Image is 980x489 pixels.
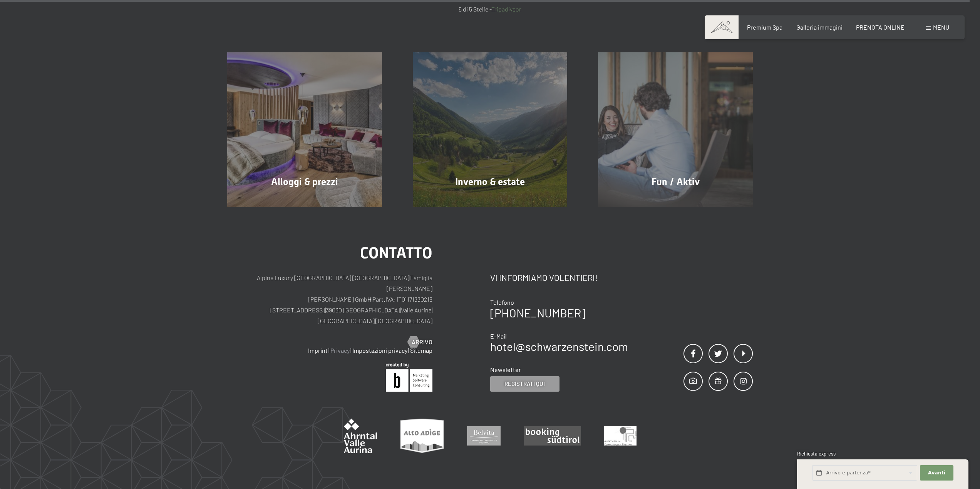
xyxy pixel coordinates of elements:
a: Hotel Benessere SCHWARZENSTEIN – Trentino Alto Adige Dolomiti Fun / Aktiv [583,52,768,207]
a: Galleria immagini [796,23,843,31]
a: Tripadivsor [491,5,521,13]
span: | [408,347,409,354]
a: Hotel Benessere SCHWARZENSTEIN – Trentino Alto Adige Dolomiti Alloggi & prezzi [212,52,397,207]
span: Registrati qui [504,380,545,388]
span: | [350,347,352,354]
img: Brandnamic GmbH | Leading Hospitality Solutions [386,363,432,392]
span: Avanti [928,469,945,476]
a: hotel@schwarzenstein.com [490,339,628,353]
span: Vi informiamo volentieri! [490,272,598,282]
span: | [325,306,326,314]
span: E-Mail [490,332,507,340]
a: Hotel Benessere SCHWARZENSTEIN – Trentino Alto Adige Dolomiti Inverno & estate [397,52,583,207]
span: | [375,317,375,324]
a: Arrivo [408,338,432,346]
a: Imprint [308,347,328,354]
p: 5 di 5 Stelle - [227,4,753,14]
span: Contatto [360,244,432,262]
a: Sitemap [410,347,432,354]
a: PRENOTA ONLINE [856,23,905,31]
a: Impostazioni privacy [352,347,407,354]
span: | [409,274,410,281]
span: | [400,306,401,314]
span: Alloggi & prezzi [271,176,338,187]
button: Avanti [920,465,953,481]
span: Menu [933,23,949,31]
span: | [432,306,432,314]
span: | [372,295,372,303]
span: Richiesta express [797,451,836,457]
span: Arrivo [412,338,432,346]
a: Premium Spa [747,23,782,31]
span: Fun / Aktiv [652,176,700,187]
span: | [328,347,330,354]
a: [PHONE_NUMBER] [490,306,585,320]
span: Newsletter [490,366,521,373]
span: Telefono [490,299,514,306]
span: Inverno & estate [455,176,525,187]
p: Alpine Luxury [GEOGRAPHIC_DATA] [GEOGRAPHIC_DATA] Famiglia [PERSON_NAME] [PERSON_NAME] GmbH Part.... [227,272,432,326]
a: Privacy [330,347,350,354]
